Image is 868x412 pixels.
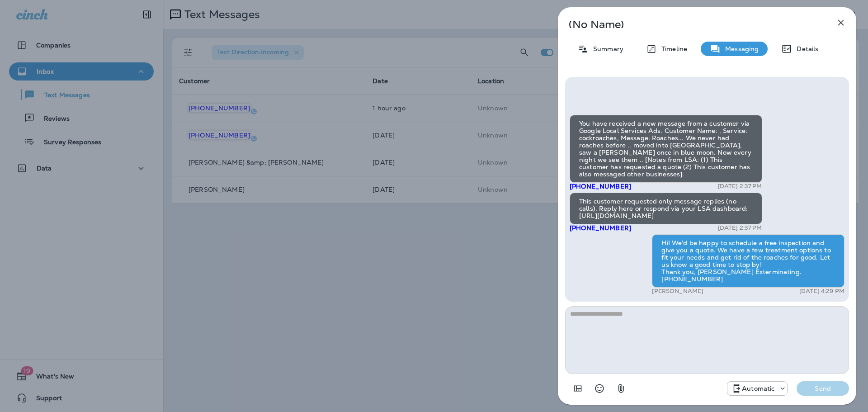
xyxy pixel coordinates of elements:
p: [PERSON_NAME] [652,288,703,295]
span: [PHONE_NUMBER] [570,224,631,232]
div: You have received a new message from a customer via Google Local Services Ads. Customer Name: , S... [570,115,762,183]
p: (No Name) [569,21,816,28]
div: Hi! We'd be happy to schedule a free inspection and give you a quote. We have a few treatment opt... [652,234,844,288]
span: [PHONE_NUMBER] [570,182,631,190]
button: Add in a premade template [569,379,587,398]
p: Timeline [657,45,687,52]
button: Select an emoji [590,379,609,398]
p: Messaging [721,45,759,52]
p: [DATE] 4:29 PM [799,288,844,295]
p: [DATE] 2:37 PM [718,224,762,232]
p: [DATE] 2:37 PM [718,183,762,190]
p: Automatic [742,385,774,392]
div: This customer requested only message replies (no calls). Reply here or respond via your LSA dashb... [570,193,762,224]
p: Summary [589,45,623,52]
p: Details [792,45,818,52]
